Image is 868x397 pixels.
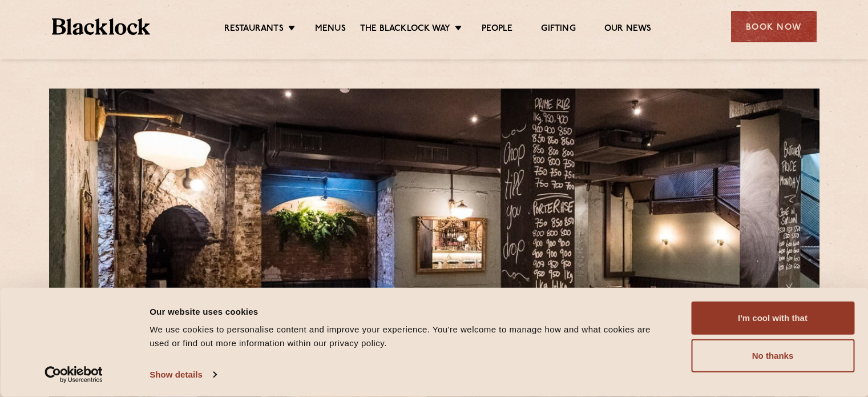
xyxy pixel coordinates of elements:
a: Menus [315,23,346,36]
button: No thanks [691,339,854,372]
div: Book Now [731,11,817,42]
a: Our News [604,23,652,36]
a: Usercentrics Cookiebot - opens in a new window [24,366,124,383]
div: We use cookies to personalise content and improve your experience. You're welcome to manage how a... [150,323,665,350]
a: Show details [150,366,216,383]
a: Gifting [541,23,575,36]
a: The Blacklock Way [360,23,450,36]
a: Restaurants [224,23,284,36]
img: BL_Textured_Logo-footer-cropped.svg [52,18,151,35]
button: I'm cool with that [691,302,854,335]
div: Our website uses cookies [150,304,665,318]
a: People [482,23,512,36]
